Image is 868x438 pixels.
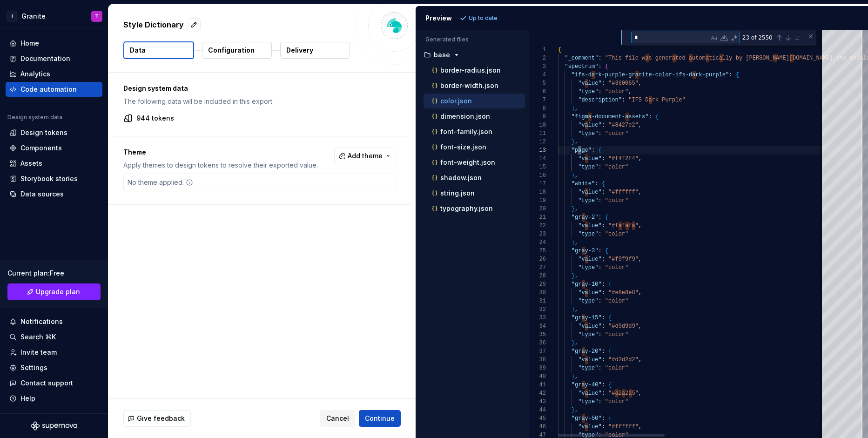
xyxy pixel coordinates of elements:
[6,330,102,344] button: Search ⌘K
[775,34,783,41] div: Previous Match (⇧Enter)
[601,415,605,422] span: :
[124,174,197,191] div: No theme applied.
[639,290,642,296] span: ,
[20,189,64,199] div: Data sources
[424,65,525,75] button: border-radius.json
[632,32,709,43] textarea: Find
[529,372,546,381] div: 40
[572,181,595,187] span: "white"
[578,122,601,128] span: "value"
[6,391,102,406] button: Help
[20,159,42,168] div: Assets
[578,197,598,204] span: "type"
[598,214,601,221] span: :
[424,111,525,121] button: dimension.json
[20,174,78,183] div: Storybook stories
[639,256,642,263] span: ,
[529,255,546,263] div: 26
[578,222,601,229] span: "value"
[572,214,599,221] span: "gray-2"
[529,196,546,205] div: 19
[572,105,575,112] span: }
[572,415,602,422] span: "gray-50"
[424,96,525,106] button: color.json
[529,398,546,406] div: 43
[286,46,313,55] p: Delivery
[578,357,601,363] span: "value"
[578,256,601,263] span: "value"
[605,164,628,170] span: "color"
[735,72,739,78] span: {
[424,127,525,137] button: font-family.json
[529,129,546,138] div: 11
[440,113,490,120] p: dimension.json
[424,157,525,168] button: font-weight.json
[424,142,525,152] button: font-size.json
[601,357,605,363] span: :
[578,189,601,195] span: "value"
[608,155,639,162] span: "#f4f2f4"
[601,348,605,355] span: :
[639,424,642,430] span: ,
[608,222,639,229] span: "#fafafa"
[598,130,601,137] span: :
[608,382,612,388] span: {
[598,55,601,61] span: :
[529,339,546,347] div: 36
[123,410,191,427] button: Give feedback
[20,54,70,63] div: Documentation
[440,128,492,135] p: font-family.json
[20,378,73,388] div: Contact support
[6,314,102,329] button: Notifications
[572,281,602,288] span: "gray-10"
[202,42,272,59] button: Configuration
[529,347,546,356] div: 37
[578,323,601,330] span: "value"
[608,348,612,355] span: {
[572,248,599,254] span: "gray-3"
[6,156,102,171] a: Assets
[6,187,102,202] a: Data sources
[572,72,729,78] span: "ifs-dark-purple-granite-color-ifs-dark-purple"
[784,34,792,41] div: Next Match (Enter)
[578,290,601,296] span: "value"
[608,357,639,363] span: "#d2d2d2"
[20,39,39,48] div: Home
[608,122,639,128] span: "#8427e2"
[729,72,732,78] span: :
[598,264,601,271] span: :
[529,272,546,280] div: 28
[348,151,383,161] span: Add theme
[529,263,546,272] div: 27
[529,96,546,104] div: 7
[608,256,639,263] span: "#f9f9f9"
[578,424,601,430] span: "value"
[598,88,601,95] span: :
[136,114,174,123] p: 944 tokens
[575,105,578,112] span: ,
[720,33,729,42] div: Match Whole Word (⌥⌘W)
[572,139,575,145] span: }
[639,390,642,397] span: ,
[529,364,546,372] div: 39
[6,36,102,51] a: Home
[440,67,501,74] p: border-radius.json
[6,82,102,97] a: Code automation
[608,415,612,422] span: {
[578,88,598,95] span: "type"
[529,297,546,305] div: 31
[440,174,482,182] p: shadow.json
[598,231,601,237] span: :
[608,80,639,87] span: "#360065"
[601,424,605,430] span: :
[440,159,495,166] p: font-weight.json
[529,414,546,423] div: 45
[529,406,546,414] div: 44
[529,423,546,431] div: 46
[36,287,80,296] span: Upgrade plan
[595,181,598,187] span: :
[572,348,602,355] span: "gray-20"
[605,63,608,70] span: {
[21,12,46,21] div: Granite
[529,330,546,339] div: 35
